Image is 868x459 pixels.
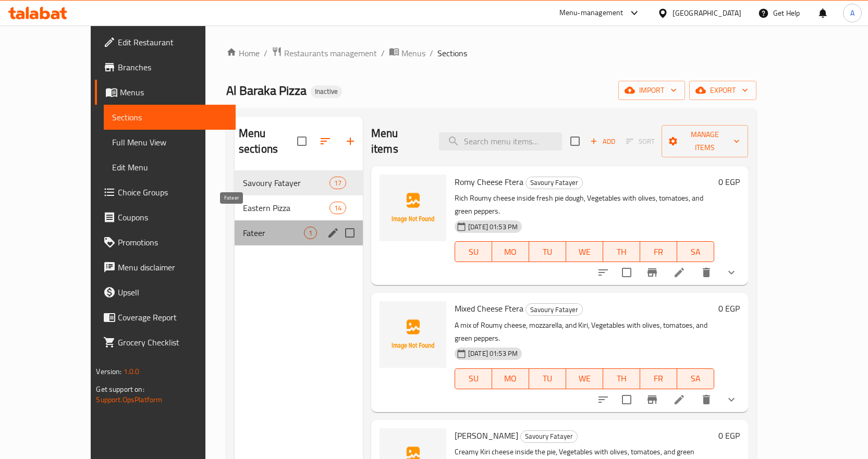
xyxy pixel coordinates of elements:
a: Home [226,47,260,59]
button: SA [677,241,714,262]
a: Menus [389,46,425,60]
span: MO [496,371,525,386]
div: Menu-management [559,7,624,19]
span: export [698,84,748,97]
button: TU [529,368,566,389]
span: Edit Menu [112,161,227,173]
button: Add section [338,129,363,154]
span: Choice Groups [118,186,227,199]
span: Savoury Fatayer [526,177,582,189]
div: items [329,177,346,189]
a: Full Menu View [104,130,236,155]
div: Savoury Fatayer17 [235,170,363,195]
span: Full Menu View [112,136,227,148]
span: 1 [304,228,316,238]
a: Choice Groups [95,180,236,205]
span: Version: [96,365,121,378]
a: Coverage Report [95,305,236,330]
span: Menu disclaimer [118,261,227,274]
div: Savoury Fatayer [525,303,583,316]
span: Upsell [118,286,227,299]
a: Sections [104,105,236,130]
a: Menu disclaimer [95,255,236,280]
span: Promotions [118,236,227,249]
button: Manage items [662,125,748,157]
span: [PERSON_NAME] [455,428,518,443]
a: Edit Restaurant [95,30,236,55]
nav: breadcrumb [226,46,756,60]
span: Add [589,135,617,147]
svg: Show Choices [725,393,738,406]
span: Fateer [243,227,304,239]
span: Coverage Report [118,311,227,324]
button: show more [719,387,744,412]
span: Select to update [616,262,638,283]
span: SU [459,244,488,259]
div: [GEOGRAPHIC_DATA] [673,7,741,19]
a: Promotions [95,230,236,255]
span: Savoury Fatayer [521,430,577,442]
span: Mixed Cheese Ftera [455,301,523,316]
span: Menus [401,47,425,59]
span: Select to update [616,389,638,411]
button: sort-choices [591,260,616,285]
button: show more [719,260,744,285]
a: Branches [95,55,236,80]
span: TH [607,371,636,386]
span: TH [607,244,636,259]
button: Branch-specific-item [640,260,665,285]
span: Sections [437,47,467,59]
button: FR [640,368,677,389]
button: import [618,81,685,100]
h6: 0 EGP [718,428,740,443]
span: Restaurants management [284,47,377,59]
li: / [430,47,433,59]
button: TU [529,241,566,262]
span: 1.0.0 [124,365,140,378]
span: Branches [118,61,227,73]
li: / [264,47,267,59]
span: Romy Cheese Ftera [455,174,523,190]
h6: 0 EGP [718,175,740,189]
div: Eastern Pizza14 [235,195,363,220]
a: Restaurants management [272,46,377,60]
button: Add [586,133,619,150]
div: Eastern Pizza [243,202,329,214]
nav: Menu sections [235,166,363,250]
span: TU [533,244,562,259]
svg: Show Choices [725,266,738,279]
span: 14 [330,203,346,213]
span: MO [496,244,525,259]
span: FR [644,244,673,259]
div: Fateer1edit [235,220,363,245]
span: SA [681,244,710,259]
a: Edit Menu [104,155,236,180]
span: Savoury Fatayer [526,304,582,316]
span: Grocery Checklist [118,336,227,349]
span: Get support on: [96,382,144,396]
button: MO [492,241,529,262]
button: SU [455,241,492,262]
button: WE [566,368,603,389]
button: sort-choices [591,387,616,412]
div: Savoury Fatayer [525,177,583,189]
span: Select section [564,130,586,152]
p: Rich Roumy cheese inside fresh pie dough, Vegetables with olives, tomatoes, and green peppers. [455,192,714,218]
span: Sections [112,111,227,123]
h2: Menu items [371,126,426,157]
a: Coupons [95,205,236,230]
h2: Menu sections [239,126,297,157]
span: import [627,84,677,97]
span: Menus [120,86,227,98]
p: A mix of Roumy cheese, mozzarella, and Kiri, Vegetables with olives, tomatoes, and green peppers. [455,319,714,345]
a: Support.OpsPlatform [96,393,162,406]
input: search [439,132,562,151]
span: WE [570,371,599,386]
span: TU [533,371,562,386]
span: Coupons [118,211,227,224]
button: MO [492,368,529,389]
button: Branch-specific-item [640,387,665,412]
span: 17 [330,178,346,188]
span: SA [681,371,710,386]
span: Manage items [670,128,740,154]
